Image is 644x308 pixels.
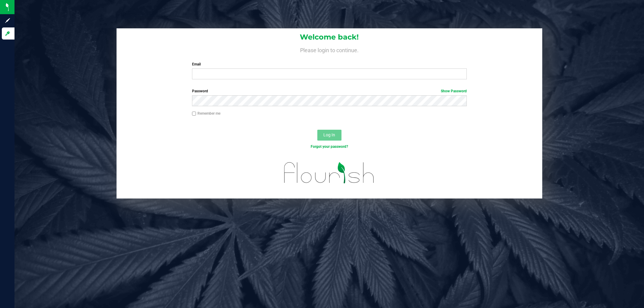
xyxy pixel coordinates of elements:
[323,132,335,137] span: Log In
[441,89,467,93] a: Show Password
[192,111,220,116] label: Remember me
[276,156,383,190] img: flourish_logo.svg
[5,30,11,37] inline-svg: Log in
[192,62,467,67] label: Email
[311,144,348,149] a: Forgot your password?
[317,130,341,141] button: Log In
[192,89,208,93] span: Password
[117,46,542,53] h4: Please login to continue.
[192,112,196,116] input: Remember me
[117,33,542,41] h1: Welcome back!
[5,17,11,24] inline-svg: Sign up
